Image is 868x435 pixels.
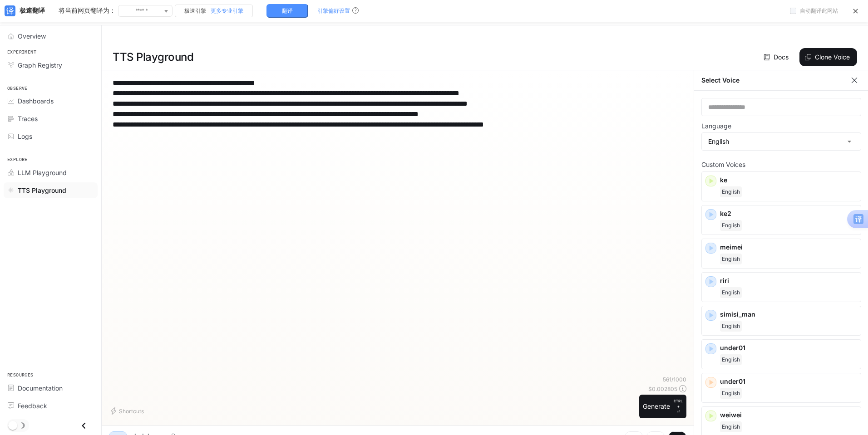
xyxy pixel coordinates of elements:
[8,420,17,430] span: Dark mode toggle
[4,111,98,127] a: Traces
[720,310,857,319] p: simisi_man
[674,398,683,415] p: ⏎
[762,48,792,66] a: Docs
[18,114,38,123] span: Traces
[720,254,742,264] span: English
[720,411,857,420] p: weiwei
[702,133,861,150] div: English
[720,220,742,231] span: English
[720,287,742,298] span: English
[720,377,857,386] p: under01
[663,376,686,383] p: 561 / 1000
[109,404,148,418] button: Shortcuts
[701,161,861,168] p: Custom Voices
[4,398,98,414] a: Feedback
[74,416,94,435] button: Close drawer
[113,48,193,66] h1: TTS Playground
[720,388,742,399] span: English
[720,243,857,252] p: meimei
[18,60,62,70] span: Graph Registry
[674,398,683,409] p: CTRL +
[4,182,98,198] a: TTS Playground
[18,31,46,41] span: Overview
[18,168,67,177] span: LLM Playground
[720,343,857,352] p: under01
[799,48,857,66] button: Clone Voice
[701,123,731,129] p: Language
[4,165,98,181] a: LLM Playground
[18,132,32,141] span: Logs
[720,354,742,365] span: English
[4,93,98,109] a: Dashboards
[720,209,857,218] p: ke2
[18,383,63,393] span: Documentation
[4,380,98,396] a: Documentation
[18,401,47,411] span: Feedback
[18,96,54,106] span: Dashboards
[720,321,742,332] span: English
[720,176,857,185] p: ke
[720,421,742,432] span: English
[4,57,98,73] a: Graph Registry
[4,28,98,44] a: Overview
[648,385,677,393] p: $ 0.002805
[720,186,742,197] span: English
[4,128,98,144] a: Logs
[18,186,66,195] span: TTS Playground
[720,276,857,285] p: riri
[639,395,686,418] button: GenerateCTRL +⏎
